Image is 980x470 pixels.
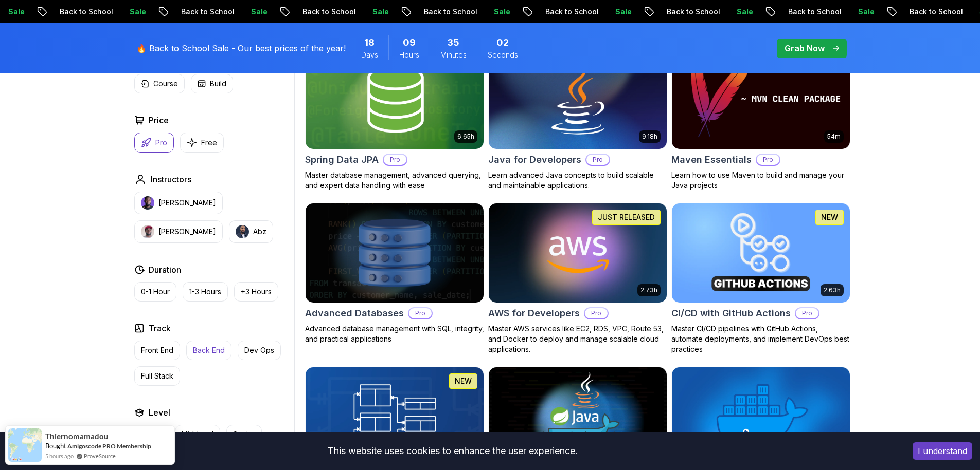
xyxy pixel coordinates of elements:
[84,452,116,460] a: ProveSource
[151,173,191,185] h2: Instructors
[305,170,484,191] p: Master database management, advanced querying, and expert data handling with ease
[141,345,173,355] p: Front End
[488,153,581,167] h2: Java for Developers
[153,79,178,89] p: Course
[238,341,281,360] button: Dev Ops
[821,212,838,222] p: NEW
[182,429,213,440] p: Mid-level
[158,227,216,237] p: [PERSON_NAME]
[305,306,404,321] h2: Advanced Databases
[489,367,667,467] img: Docker for Java Developers card
[67,442,151,450] a: Amigoscode PRO Membership
[244,345,274,355] p: Dev Ops
[779,7,849,17] p: Back to School
[134,220,223,243] button: instructor img[PERSON_NAME]
[134,366,180,386] button: Full Stack
[361,50,378,60] span: Days
[827,133,841,141] p: 54m
[671,170,850,191] p: Learn how to use Maven to build and manage your Java projects
[672,49,850,149] img: Maven Essentials card
[671,306,791,321] h2: CI/CD with GitHub Actions
[447,35,459,50] span: 35 Minutes
[191,74,233,93] button: Build
[305,203,484,345] a: Advanced Databases cardAdvanced DatabasesProAdvanced database management with SQL, integrity, and...
[306,203,484,303] img: Advanced Databases card
[305,324,484,344] p: Advanced database management with SQL, integrity, and practical applications
[913,442,972,460] button: Accept cookies
[234,282,278,302] button: +3 Hours
[586,155,609,165] p: Pro
[193,345,225,355] p: Back End
[293,7,363,17] p: Back to School
[253,227,266,237] p: Abz
[671,324,850,354] p: Master CI/CD pipelines with GitHub Actions, automate deployments, and implement DevOps best pract...
[45,432,109,441] span: thiernomamadou
[727,7,760,17] p: Sale
[172,7,242,17] p: Back to School
[229,220,273,243] button: instructor imgAbz
[488,203,667,355] a: AWS for Developers card2.73hJUST RELEASEDAWS for DevelopersProMaster AWS services like EC2, RDS, ...
[606,7,639,17] p: Sale
[226,425,262,444] button: Senior
[384,155,406,165] p: Pro
[489,203,667,303] img: AWS for Developers card
[155,138,167,148] p: Pro
[120,7,153,17] p: Sale
[488,324,667,354] p: Master AWS services like EC2, RDS, VPC, Route 53, and Docker to deploy and manage scalable cloud ...
[189,287,221,297] p: 1-3 Hours
[236,225,249,238] img: instructor img
[149,406,170,419] h2: Level
[671,153,752,167] h2: Maven Essentials
[45,452,74,460] span: 5 hours ago
[785,42,825,54] p: Grab Now
[158,198,216,208] p: [PERSON_NAME]
[488,306,580,321] h2: AWS for Developers
[415,7,485,17] p: Back to School
[305,49,484,191] a: Spring Data JPA card6.65hNEWSpring Data JPAProMaster database management, advanced querying, and ...
[175,425,220,444] button: Mid-level
[8,440,897,462] div: This website uses cookies to enhance the user experience.
[399,50,419,60] span: Hours
[134,74,185,93] button: Course
[489,49,667,149] img: Java for Developers card
[409,308,432,318] p: Pro
[149,264,181,276] h2: Duration
[134,133,174,153] button: Pro
[242,7,275,17] p: Sale
[672,203,850,303] img: CI/CD with GitHub Actions card
[45,442,66,450] span: Bought
[134,425,169,444] button: Junior
[141,371,173,381] p: Full Stack
[598,212,655,222] p: JUST RELEASED
[455,376,472,386] p: NEW
[672,367,850,467] img: Docker For Professionals card
[440,50,467,60] span: Minutes
[488,170,667,191] p: Learn advanced Java concepts to build scalable and maintainable applications.
[536,7,606,17] p: Back to School
[642,133,657,141] p: 9.18h
[134,341,180,360] button: Front End
[241,287,272,297] p: +3 Hours
[485,7,518,17] p: Sale
[488,50,518,60] span: Seconds
[141,225,154,238] img: instructor img
[201,138,217,148] p: Free
[233,429,255,440] p: Senior
[149,114,169,126] h2: Price
[488,49,667,191] a: Java for Developers card9.18hJava for DevelopersProLearn advanced Java concepts to build scalable...
[8,428,42,462] img: provesource social proof notification image
[186,341,231,360] button: Back End
[183,282,228,302] button: 1-3 Hours
[671,49,850,191] a: Maven Essentials card54mMaven EssentialsProLearn how to use Maven to build and manage your Java p...
[134,282,176,302] button: 0-1 Hour
[210,79,226,89] p: Build
[457,133,474,141] p: 6.65h
[149,322,171,334] h2: Track
[900,7,970,17] p: Back to School
[180,133,224,153] button: Free
[306,49,484,149] img: Spring Data JPA card
[849,7,882,17] p: Sale
[657,7,727,17] p: Back to School
[141,196,154,210] img: instructor img
[50,7,120,17] p: Back to School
